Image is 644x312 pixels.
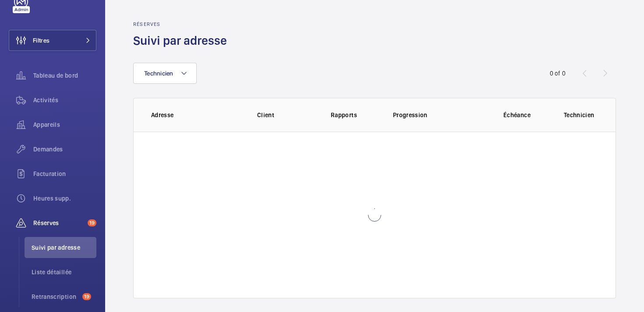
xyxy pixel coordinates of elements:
span: Réserves [33,219,84,227]
span: 19 [88,219,96,226]
p: Technicien [564,111,598,119]
span: 19 [82,293,91,300]
span: Facturation [33,169,96,178]
h1: Suivi par adresse [133,32,232,49]
p: Client [257,111,309,119]
button: Technicien [133,63,197,84]
span: Liste détaillée [32,268,96,276]
div: 0 of 0 [550,69,566,78]
span: Technicien [144,70,173,77]
span: Demandes [33,145,96,154]
span: Heures supp. [33,194,96,203]
span: Activités [33,96,96,104]
p: Progression [393,111,484,119]
p: Échéance [490,111,544,119]
p: Adresse [151,111,243,119]
p: Rapports [315,111,373,119]
button: Filtres [9,30,96,51]
span: Retranscription [32,292,79,301]
span: Filtres [33,36,50,45]
h2: Réserves [133,21,232,27]
span: Tableau de bord [33,71,96,80]
span: Appareils [33,120,96,129]
span: Suivi par adresse [32,243,96,252]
